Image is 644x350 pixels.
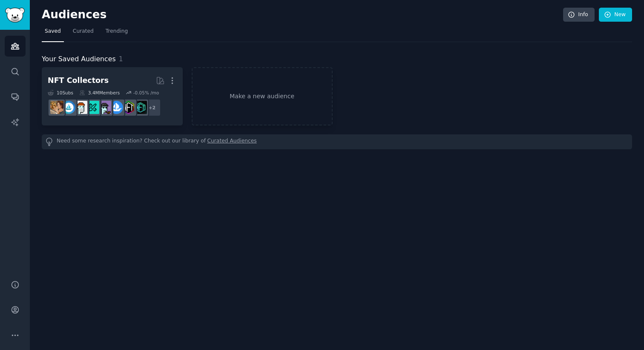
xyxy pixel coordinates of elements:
[42,67,183,125] a: NFT Collectors10Subs3.4MMembers-0.05% /mo+2NFTNFTsMarketplaceopenseaNFTExchangeNFTMarketplaceNFTm...
[207,137,257,146] a: Curated Audiences
[48,90,73,96] div: 10 Sub s
[42,25,64,42] a: Saved
[42,54,116,65] span: Your Saved Audiences
[70,25,97,42] a: Curated
[98,101,111,114] img: NFTExchange
[599,8,632,22] a: New
[143,99,161,117] div: + 2
[192,67,333,125] a: Make a new audience
[106,28,128,35] span: Trending
[86,101,99,114] img: NFTMarketplace
[103,25,131,42] a: Trending
[42,8,563,22] h2: Audiences
[42,134,632,149] div: Need some research inspiration? Check out our library of
[74,101,87,114] img: NFTmarket
[79,90,120,96] div: 3.4M Members
[110,101,123,114] img: opensea
[119,55,123,63] span: 1
[48,75,109,86] div: NFT Collectors
[122,101,135,114] img: NFTsMarketplace
[134,101,147,114] img: NFT
[133,90,159,96] div: -0.05 % /mo
[563,8,595,22] a: Info
[50,101,63,114] img: CryptoArt
[62,101,75,114] img: OpenSeaNFT
[45,28,61,35] span: Saved
[5,8,25,23] img: GummySearch logo
[73,28,94,35] span: Curated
